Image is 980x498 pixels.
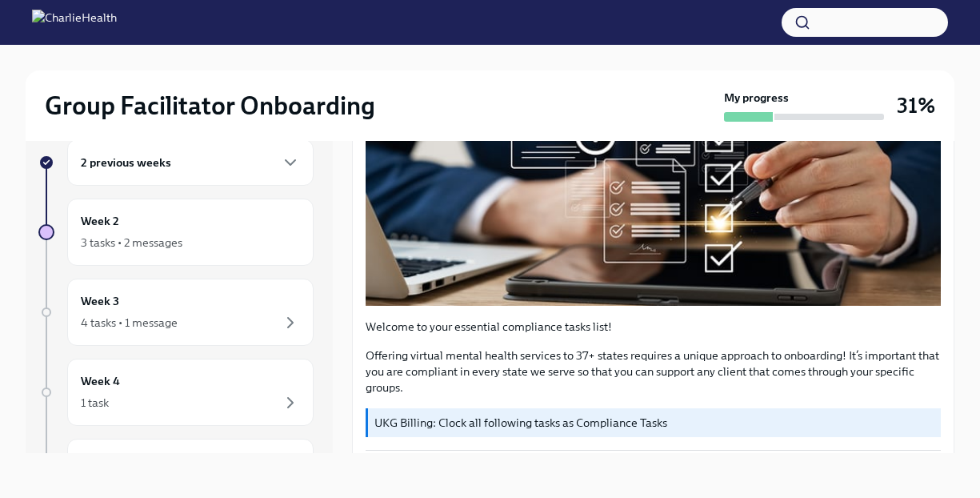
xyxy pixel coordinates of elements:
div: 3 tasks • 2 messages [81,235,182,251]
div: 2 previous weeks [67,139,314,186]
p: UKG Billing: Clock all following tasks as Compliance Tasks [374,415,934,431]
h3: 31% [897,91,935,120]
h2: Group Facilitator Onboarding [45,90,375,122]
h6: Week 5 [81,452,119,470]
a: Week 34 tasks • 1 message [38,279,314,346]
h6: 2 previous weeks [81,154,171,171]
h6: Week 4 [81,372,120,390]
strong: My progress [724,90,789,106]
p: Welcome to your essential compliance tasks list! [366,319,941,335]
h6: Week 3 [81,292,119,310]
a: Week 23 tasks • 2 messages [38,199,314,266]
img: CharlieHealth [32,10,117,35]
button: Zoom image [366,6,941,306]
p: Offering virtual mental health services to 37+ states requires a unique approach to onboarding! I... [366,347,941,396]
h6: Week 2 [81,212,119,230]
div: 1 task [81,395,109,411]
div: 4 tasks • 1 message [81,315,178,331]
a: Week 41 task [38,359,314,426]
